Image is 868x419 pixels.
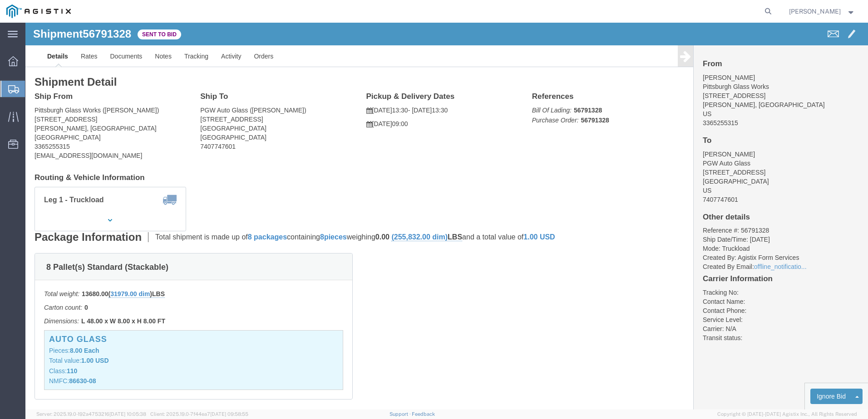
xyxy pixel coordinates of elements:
a: Feedback [412,411,435,417]
span: Server: 2025.19.0-192a4753216 [36,411,146,417]
a: Support [390,411,412,417]
iframe: FS Legacy Container [25,23,868,409]
button: [PERSON_NAME] [789,6,856,17]
img: logo [6,5,71,18]
span: [DATE] 09:58:55 [210,411,248,417]
span: Copyright © [DATE]-[DATE] Agistix Inc., All Rights Reserved [717,410,857,418]
span: [DATE] 10:05:38 [109,411,146,417]
span: Client: 2025.19.0-7f44ea7 [150,411,248,417]
span: Nick Ottino [789,6,841,16]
